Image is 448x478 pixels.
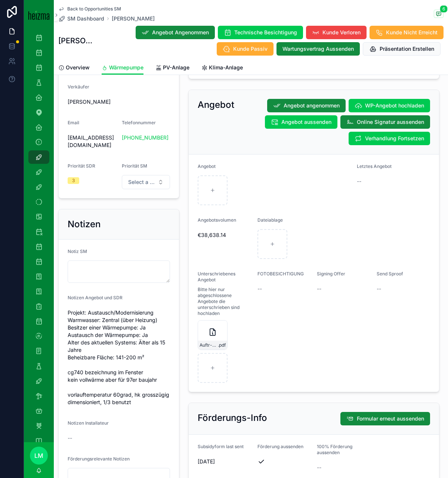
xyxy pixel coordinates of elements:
span: Email [68,120,79,125]
span: Letztes Angebot [357,163,392,169]
span: Technische Besichtigung [234,29,297,36]
span: Formular erneut aussenden [357,415,424,422]
img: App logo [28,10,49,20]
h2: Angebot [198,99,234,111]
span: Kunde Verloren [322,29,361,36]
span: Priorität SM [122,163,147,169]
span: Telefonnummer [122,120,156,125]
a: Klima-Anlage [201,61,243,76]
span: Subsidyform last sent [198,444,244,449]
span: PV-Anlage [163,64,189,71]
span: Klima-Anlage [209,64,243,71]
span: Send Sproof [377,271,403,277]
button: Angebot aussenden [265,115,337,129]
a: Wärmepumpe [102,61,143,75]
span: Priorität SDR [68,163,95,169]
span: Back to Opportunities SM [67,6,121,12]
span: LM [34,451,43,460]
span: Bitte hier nur abgeschlossene Angebote die unterschrieben sind hochladen [198,287,251,316]
span: Online Signatur aussenden [357,118,424,126]
span: .pdf [218,342,226,348]
span: -- [377,285,381,293]
span: 100% Förderung aussenden [317,444,352,455]
span: Angebotsvolumen [198,217,236,223]
a: PV-Anlage [155,61,189,76]
a: [PHONE_NUMBER] [122,134,169,141]
span: Notizen Installateur [68,420,109,426]
button: 6 [434,10,444,19]
span: €38,638.14 [198,231,251,239]
button: Technische Besichtigung [218,26,303,39]
span: Select a Priorität SM [128,178,155,186]
a: Overview [58,61,90,76]
span: Präsentation Erstellen [380,45,434,53]
span: SM Dashboard [67,15,104,22]
span: WP-Angebot hochladen [365,102,424,109]
span: Dateiablage [257,217,283,223]
span: Verhandlung Fortsetzen [365,135,424,142]
button: Kunde Verloren [306,26,367,39]
span: Förderung aussenden [257,444,303,449]
button: Angebot Angenommen [136,26,215,39]
button: Präsentation Erstellen [363,42,441,56]
span: Notiz SM [68,249,87,254]
span: -- [357,178,361,185]
span: Wärmepumpe [109,64,143,71]
span: Overview [66,64,90,71]
span: Angebot Angenommen [152,29,209,36]
button: Online Signatur aussenden [340,115,430,129]
span: -- [257,285,262,293]
h2: Notizen [68,218,101,230]
a: SM Dashboard [58,15,104,22]
span: Unterschriebenes Angebot [198,271,235,282]
a: Back to Opportunities SM [58,6,121,12]
a: [PERSON_NAME] [112,15,155,22]
span: Signing Offer [317,271,345,277]
span: Projekt: Austausch/Modernisierung Warmwasser: Zentral (über Heizung) Besitzer einer Wärmepumpe: J... [68,309,170,406]
span: Verkäufer [68,84,89,90]
span: Angebot angenommen [284,102,340,109]
div: scrollable content [24,30,54,442]
button: Wartungsvertrag Aussenden [276,42,360,56]
span: [EMAIL_ADDRESS][DOMAIN_NAME] [68,134,116,149]
div: 3 [72,177,75,184]
button: Angebot angenommen [267,99,346,112]
h1: [PERSON_NAME] [58,35,97,46]
span: -- [68,434,72,442]
span: Auftr-ANG-PV-3.393-WP-13100-AC-1024.-Lukanowicz-zusammengefuÌgt [200,342,218,348]
button: Formular erneut aussenden [340,412,430,425]
button: Kunde Passiv [217,42,274,56]
span: [PERSON_NAME] [68,98,111,106]
span: Notizen Angebot und SDR [68,295,123,300]
span: Angebot [198,163,216,169]
span: FOTOBESICHTIGUNG [257,271,304,277]
button: Select Button [122,175,170,189]
span: Förderungsrelevante Notizen [68,456,130,462]
h2: Förderungs-Info [198,412,267,424]
span: 6 [440,5,448,13]
span: Wartungsvertrag Aussenden [282,45,354,53]
button: Verhandlung Fortsetzen [349,132,430,145]
span: Angebot aussenden [281,118,331,126]
button: WP-Angebot hochladen [349,99,430,112]
span: Kunde Nicht Erreicht [386,29,438,36]
button: Kunde Nicht Erreicht [370,26,444,39]
span: [DATE] [198,458,251,465]
span: -- [317,285,321,293]
span: Kunde Passiv [233,45,268,53]
span: -- [317,464,321,471]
